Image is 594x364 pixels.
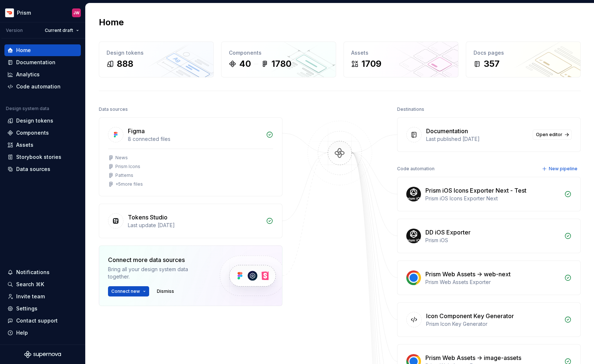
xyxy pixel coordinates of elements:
[484,58,500,70] div: 357
[111,288,140,294] span: Connect new
[4,57,81,68] a: Documentation
[4,266,81,278] button: Notifications
[426,127,468,135] div: Documentation
[115,181,143,187] div: + 5 more files
[425,353,521,362] div: Prism Web Assets -> image-assets
[4,163,81,175] a: Data sources
[4,127,81,139] a: Components
[16,305,37,312] div: Settings
[115,164,140,170] div: Prism Icons
[6,28,23,33] div: Version
[4,69,81,80] a: Analytics
[157,288,174,294] span: Dismiss
[45,28,73,33] span: Current draft
[16,165,50,173] div: Data sources
[4,139,81,151] a: Assets
[536,132,562,138] span: Open editor
[425,195,560,202] div: Prism iOS Icons Exporter Next
[107,49,206,57] div: Design tokens
[16,281,44,288] div: Search ⌘K
[540,164,581,174] button: New pipeline
[16,71,40,78] div: Analytics
[397,164,435,174] div: Code automation
[6,106,49,112] div: Design system data
[16,269,50,276] div: Notifications
[425,270,511,279] div: Prism Web Assets -> web-next
[99,17,124,28] h2: Home
[425,228,471,237] div: DD iOS Exporter
[343,41,458,77] a: Assets1709
[426,312,514,320] div: Icon Component Key Generator
[4,81,81,92] a: Code automation
[16,47,31,54] div: Home
[4,327,81,339] button: Help
[549,166,577,172] span: New pipeline
[4,115,81,127] a: Design tokens
[115,172,133,178] div: Patterns
[16,153,61,161] div: Storybook stories
[425,279,560,286] div: Prism Web Assets Exporter
[5,8,14,17] img: bd52d190-91a7-4889-9e90-eccda45865b1.png
[425,186,526,195] div: Prism iOS Icons Exporter Next - Test
[128,127,145,135] div: Figma
[16,59,55,66] div: Documentation
[99,204,282,238] a: Tokens StudioLast update [DATE]
[128,135,262,143] div: 8 connected files
[128,222,262,229] div: Last update [DATE]
[351,49,451,57] div: Assets
[128,213,168,222] div: Tokens Studio
[16,141,33,149] div: Assets
[24,351,61,358] svg: Supernova Logo
[108,255,207,264] div: Connect more data sources
[361,58,381,70] div: 1709
[4,279,81,290] button: Search ⌘K
[16,129,49,136] div: Components
[16,83,61,90] div: Code automation
[115,155,128,161] div: News
[229,49,328,57] div: Components
[271,58,291,70] div: 1780
[397,104,424,114] div: Destinations
[154,286,177,296] button: Dismiss
[117,58,133,70] div: 888
[425,237,560,244] div: Prism iOS
[474,49,573,57] div: Docs pages
[4,315,81,327] button: Contact support
[16,293,45,300] div: Invite team
[4,291,81,302] a: Invite team
[4,44,81,56] a: Home
[1,5,84,21] button: PrismJW
[108,286,149,296] button: Connect new
[73,10,79,16] div: JW
[16,117,53,124] div: Design tokens
[426,320,560,328] div: Prism Icon Key Generator
[426,135,528,143] div: Last published [DATE]
[99,104,128,114] div: Data sources
[17,9,31,17] div: Prism
[99,117,282,196] a: Figma8 connected filesNewsPrism IconsPatterns+5more files
[533,130,572,140] a: Open editor
[16,317,58,324] div: Contact support
[4,303,81,314] a: Settings
[466,41,581,77] a: Docs pages357
[42,25,82,36] button: Current draft
[16,329,28,336] div: Help
[108,266,207,280] div: Bring all your design system data together.
[4,151,81,163] a: Storybook stories
[239,58,251,70] div: 40
[99,41,214,77] a: Design tokens888
[221,41,336,77] a: Components401780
